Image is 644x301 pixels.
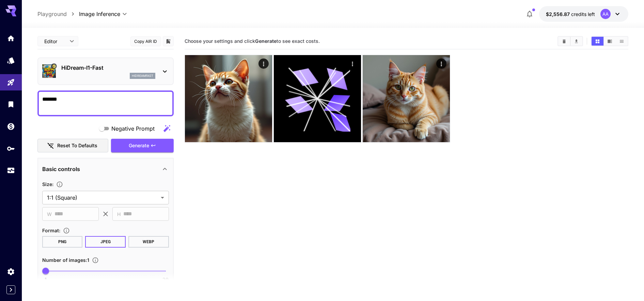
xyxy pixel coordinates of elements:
[558,37,570,46] button: Clear All
[42,257,89,263] span: Number of images : 1
[111,124,155,133] span: Negative Prompt
[7,34,15,43] div: Home
[129,141,149,150] span: Generate
[616,37,628,46] button: Show media in list view
[7,54,15,63] div: Models
[571,11,595,17] span: credits left
[539,6,628,22] button: $2,556.86743AA
[42,165,80,173] p: Basic controls
[42,228,60,233] span: Format :
[42,161,169,177] div: Basic controls
[600,9,611,19] div: AA
[437,58,447,69] div: Actions
[79,10,120,18] span: Image Inference
[591,36,628,46] div: Show media in grid viewShow media in video viewShow media in list view
[165,37,171,45] button: Add to library
[42,61,169,82] div: Certified Model – Vetted for best performance and includes a commercial license.HiDream-I1-Fasthi...
[570,37,582,46] button: Download All
[7,122,15,131] div: Wallet
[117,210,121,218] span: H
[7,267,15,276] div: Settings
[185,38,320,44] span: Choose your settings and click to see exact costs.
[255,38,277,44] b: Generate
[42,181,53,187] span: Size :
[258,58,269,69] div: Actions
[85,236,126,248] button: JPEG
[51,64,57,69] button: Certified Model – Vetted for best performance and includes a commercial license.
[37,139,108,153] button: Reset to defaults
[363,55,450,142] img: 2Q==
[546,11,571,17] span: $2,556.87
[7,100,15,108] div: Library
[37,10,67,18] a: Playground
[7,166,15,175] div: Usage
[53,181,66,188] button: Adjust the dimensions of the generated image by specifying its width and height in pixels, or sel...
[546,11,595,18] div: $2,556.86743
[89,257,101,264] button: Specify how many images to generate in a single request. Each image generation will be charged se...
[47,194,158,202] span: 1:1 (Square)
[128,236,169,248] button: WEBP
[7,78,15,87] div: Playground
[47,210,52,218] span: W
[61,64,155,72] p: HiDream-I1-Fast
[7,144,15,153] div: API Keys
[604,37,616,46] button: Show media in video view
[557,36,583,46] div: Clear AllDownload All
[111,139,174,153] button: Generate
[37,10,79,18] nav: breadcrumb
[60,227,73,234] button: Choose the file format for the output image.
[347,58,358,69] div: Actions
[185,55,272,142] img: 2Q==
[6,285,15,294] button: Expand sidebar
[592,37,603,46] button: Show media in grid view
[130,36,161,46] button: Copy AIR ID
[42,236,83,248] button: PNG
[44,38,65,45] span: Editor
[132,73,153,78] p: hidreamfast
